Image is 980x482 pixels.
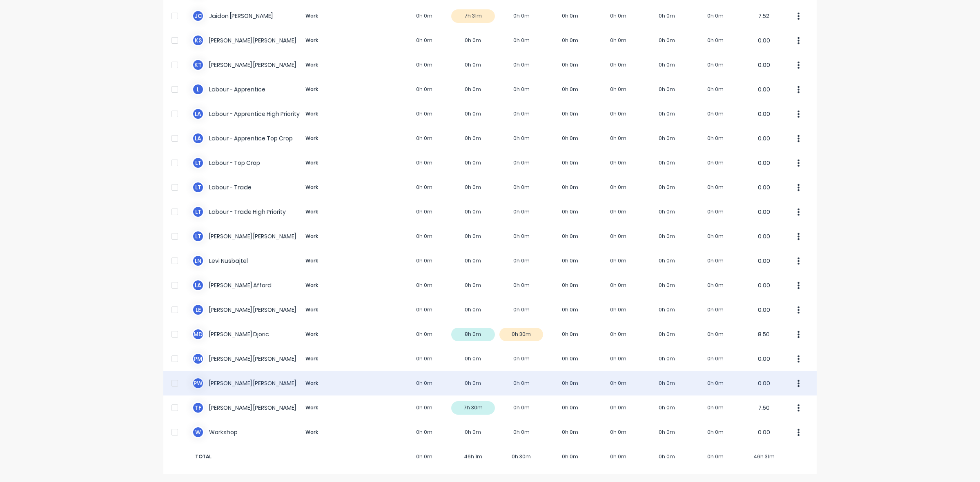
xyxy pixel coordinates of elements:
span: 0h 0m [594,453,643,460]
span: 0h 0m [546,453,594,460]
span: 0h 30m [497,453,546,460]
span: TOTAL [192,453,343,460]
span: 46h 1m [449,453,497,460]
span: 0h 0m [400,453,449,460]
span: 0h 0m [691,453,740,460]
span: 46h 31m [739,453,788,460]
span: 0h 0m [643,453,691,460]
